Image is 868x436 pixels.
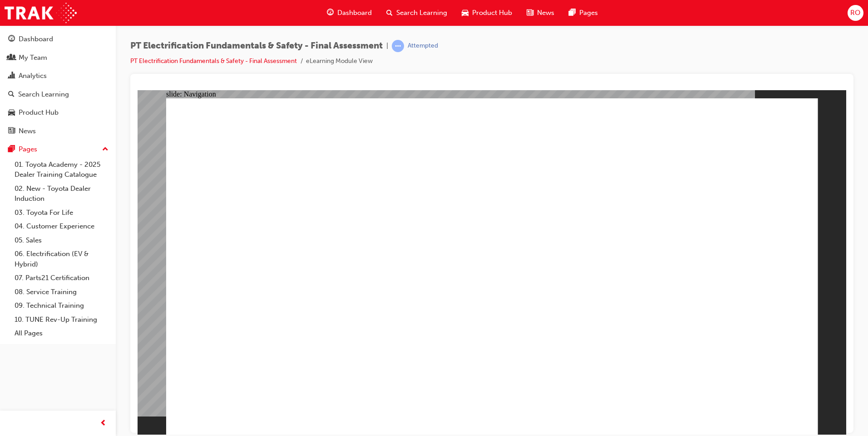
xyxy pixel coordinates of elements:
span: search-icon [386,7,393,19]
a: 03. Toyota For Life [11,206,112,220]
a: Search Learning [4,86,112,103]
span: guage-icon [8,35,15,44]
a: guage-iconDashboard [320,4,379,22]
a: 07. Parts21 Certification [11,271,112,285]
div: Analytics [19,71,47,81]
a: pages-iconPages [562,4,605,22]
a: 06. Electrification (EV & Hybrid) [11,247,112,271]
span: learningRecordVerb_ATTEMPT-icon [392,40,404,52]
div: Dashboard [19,34,53,44]
div: My Team [19,53,47,63]
div: Attempted [408,42,438,50]
a: 05. Sales [11,233,112,247]
span: people-icon [8,54,15,62]
a: Dashboard [4,31,112,48]
span: guage-icon [327,7,334,19]
span: car-icon [462,7,469,19]
div: Product Hub [19,107,59,118]
li: eLearning Module View [306,56,373,67]
span: car-icon [8,109,15,117]
a: 04. Customer Experience [11,219,112,233]
span: up-icon [102,144,108,155]
a: news-iconNews [519,4,562,22]
a: 10. TUNE Rev-Up Training [11,313,112,327]
a: car-iconProduct Hub [454,4,519,22]
span: Dashboard [337,8,372,18]
span: News [537,8,554,18]
a: Analytics [4,68,112,84]
a: 02. New - Toyota Dealer Induction [11,182,112,206]
a: PT Electrification Fundamentals & Safety - Final Assessment [130,57,297,65]
a: 08. Service Training [11,285,112,299]
span: | [386,41,388,51]
a: News [4,123,112,140]
span: chart-icon [8,72,15,80]
a: search-iconSearch Learning [379,4,454,22]
span: search-icon [8,91,15,99]
span: news-icon [8,127,15,136]
button: RO [848,5,863,21]
div: Pages [19,144,37,155]
button: DashboardMy TeamAnalyticsSearch LearningProduct HubNews [4,29,112,141]
div: News [19,126,36,136]
button: Pages [4,141,112,158]
a: 09. Technical Training [11,299,112,313]
a: All Pages [11,326,112,340]
span: PT Electrification Fundamentals & Safety - Final Assessment [130,41,383,51]
div: Search Learning [18,89,69,100]
a: Product Hub [4,104,112,121]
span: Search Learning [396,8,447,18]
span: news-icon [527,7,533,19]
a: 01. Toyota Academy - 2025 Dealer Training Catalogue [11,158,112,182]
span: pages-icon [569,7,576,19]
span: Pages [579,8,598,18]
span: prev-icon [100,418,107,429]
img: Trak [5,3,77,23]
span: RO [850,8,860,18]
span: pages-icon [8,145,15,154]
span: Product Hub [472,8,512,18]
a: My Team [4,49,112,66]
